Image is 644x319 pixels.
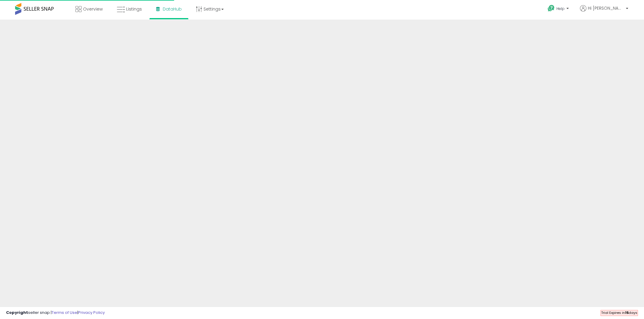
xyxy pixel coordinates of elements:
[588,5,624,11] span: Hi [PERSON_NAME]
[163,6,182,12] span: DataHub
[547,5,555,12] i: Get Help
[126,6,142,12] span: Listings
[580,5,628,19] a: Hi [PERSON_NAME]
[83,6,103,12] span: Overview
[556,6,565,11] span: Help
